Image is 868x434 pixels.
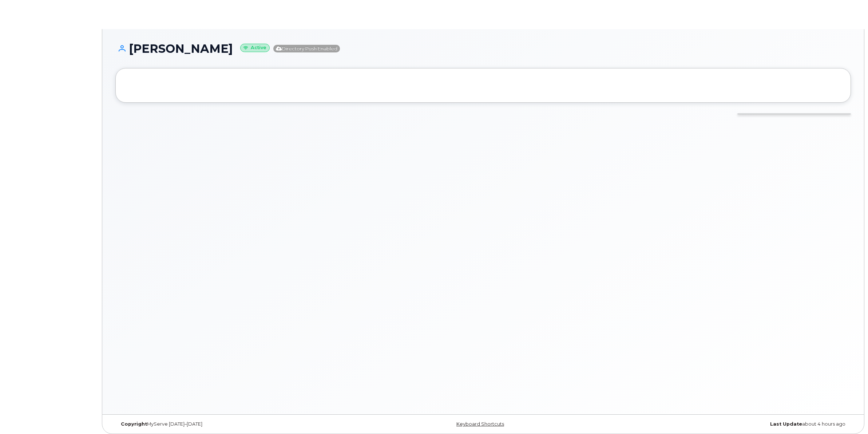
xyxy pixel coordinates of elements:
h1: [PERSON_NAME] [115,42,851,55]
small: Active [240,44,270,52]
span: Directory Push Enabled [273,45,340,52]
strong: Copyright [121,421,147,427]
div: about 4 hours ago [606,421,851,427]
div: MyServe [DATE]–[DATE] [115,421,361,427]
a: Keyboard Shortcuts [456,421,504,427]
strong: Last Update [770,421,802,427]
